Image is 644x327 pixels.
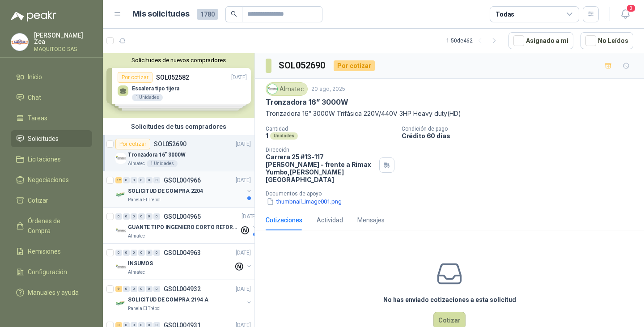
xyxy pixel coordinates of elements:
p: GUANTE TIPO INGENIERO CORTO REFORZADO [128,223,239,232]
h3: SOL052690 [279,59,326,72]
p: MAQUITODO SAS [34,47,92,52]
div: 12 [115,177,122,183]
div: 0 [131,213,137,220]
a: Solicitudes [11,130,92,147]
div: 0 [153,177,160,183]
div: 0 [123,213,130,220]
a: 9 0 0 0 0 0 GSOL004932[DATE] Company LogoSOLICITUD DE COMPRA 2194 APanela El Trébol [115,284,253,312]
p: Tronzadora 16” 3000W [128,151,186,159]
span: Órdenes de Compra [28,216,84,236]
p: Documentos de apoyo [266,191,640,197]
a: Licitaciones [11,151,92,168]
div: Unidades [270,132,298,140]
div: 1 - 50 de 462 [446,34,501,48]
img: Logo peakr [11,11,56,21]
div: 0 [138,250,145,256]
a: Remisiones [11,243,92,260]
p: [DATE] [236,140,251,149]
button: thumbnail_image001.png [266,197,343,206]
a: Negociaciones [11,171,92,188]
p: [DATE] [241,212,257,221]
div: 0 [131,286,137,292]
div: Por cotizar [334,60,375,71]
span: Solicitudes [28,134,59,144]
p: [DATE] [236,249,251,257]
span: Manuales y ayuda [28,288,79,297]
div: Mensajes [357,215,385,225]
a: Inicio [11,68,92,85]
p: Almatec [128,269,145,276]
span: Chat [28,93,41,102]
span: search [231,11,237,17]
a: Configuración [11,263,92,280]
span: Licitaciones [28,154,61,164]
div: 0 [131,250,137,256]
div: 0 [115,213,122,220]
img: Company Logo [267,84,277,94]
div: 0 [146,286,153,292]
span: 1780 [197,9,218,20]
img: Company Logo [115,262,126,272]
div: Cotizaciones [266,215,302,225]
p: Almatec [128,233,145,240]
p: Almatec [128,160,145,167]
span: 3 [626,4,636,13]
p: Crédito 60 días [402,132,640,140]
img: Company Logo [115,189,126,200]
div: 0 [153,213,160,220]
p: GSOL004966 [164,177,201,183]
span: Cotizar [28,195,48,205]
a: 0 0 0 0 0 0 GSOL004965[DATE] Company LogoGUANTE TIPO INGENIERO CORTO REFORZADOAlmatec [115,211,258,240]
a: Órdenes de Compra [11,212,92,239]
div: 0 [123,250,130,256]
a: Por cotizarSOL052690[DATE] Company LogoTronzadora 16” 3000WAlmatec1 Unidades [103,135,254,171]
p: [PERSON_NAME] Zea [34,32,92,45]
p: 1 [266,132,268,140]
p: Panela El Trébol [128,196,161,204]
div: 0 [123,177,130,183]
p: [DATE] [236,176,251,185]
div: 0 [131,177,137,183]
img: Company Logo [11,34,28,51]
span: Configuración [28,267,67,277]
p: Condición de pago [402,126,640,132]
p: SOL052690 [154,141,186,147]
p: GSOL004932 [164,286,201,292]
p: Tronzadora 16” 3000W Trifásica 220V/440V 3HP Heavy duty(HD) [266,109,633,119]
div: Solicitudes de nuevos compradoresPor cotizarSOL052582[DATE] Escalera tipo tijera1 UnidadesPor cot... [103,53,254,118]
span: Negociaciones [28,175,69,185]
span: Tareas [28,113,47,123]
a: Chat [11,89,92,106]
div: Todas [496,9,514,19]
div: 0 [138,286,145,292]
p: GSOL004963 [164,250,201,256]
p: Cantidad [266,126,394,132]
p: Dirección [266,147,376,153]
p: Carrera 25 #13-117 [PERSON_NAME] - frente a Rimax Yumbo , [PERSON_NAME][GEOGRAPHIC_DATA] [266,153,376,183]
button: Asignado a mi [508,32,573,49]
div: 0 [115,250,122,256]
p: INSUMOS [128,259,153,268]
div: 0 [138,213,145,220]
a: Manuales y ayuda [11,284,92,301]
p: SOLICITUD DE COMPRA 2204 [128,187,203,195]
div: Solicitudes de tus compradores [103,118,254,135]
a: 12 0 0 0 0 0 GSOL004966[DATE] Company LogoSOLICITUD DE COMPRA 2204Panela El Trébol [115,175,253,204]
div: 0 [138,177,145,183]
a: 0 0 0 0 0 0 GSOL004963[DATE] Company LogoINSUMOSAlmatec [115,247,253,276]
p: Tronzadora 16” 3000W [266,98,348,107]
a: Cotizar [11,192,92,209]
div: 9 [115,286,122,292]
div: 0 [146,213,153,220]
button: Solicitudes de nuevos compradores [106,57,251,64]
p: GSOL004965 [164,213,201,220]
button: No Leídos [580,32,633,49]
h3: No has enviado cotizaciones a esta solicitud [383,295,516,305]
p: 20 ago, 2025 [311,85,345,93]
div: Por cotizar [115,139,150,149]
div: 0 [146,177,153,183]
div: 0 [123,286,130,292]
div: 0 [146,250,153,256]
button: 3 [617,6,633,22]
span: Inicio [28,72,42,82]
